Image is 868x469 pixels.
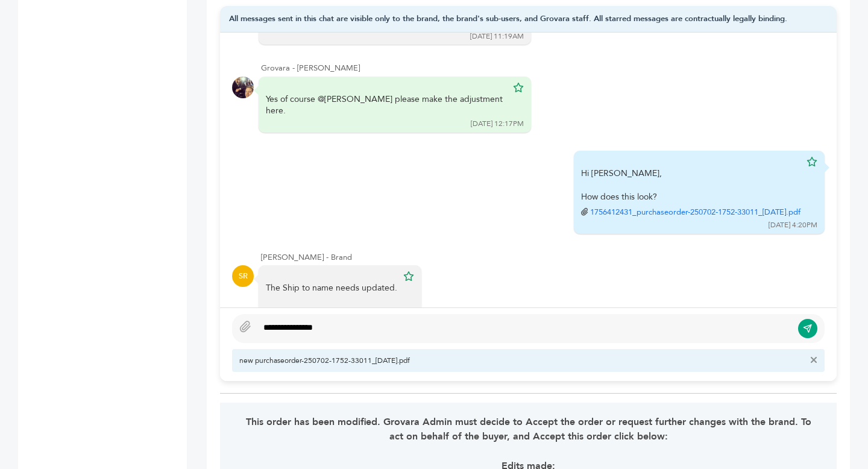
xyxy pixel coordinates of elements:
[590,207,800,218] a: 1756412431_purchaseorder-250702-1752-33011_[DATE].pdf
[232,265,254,287] div: SR
[266,306,397,318] div: [PERSON_NAME]
[266,282,397,318] div: The Ship to name needs updated.
[581,168,800,218] div: Hi [PERSON_NAME],
[581,191,800,203] div: How does this look?
[261,252,825,263] div: [PERSON_NAME] - Brand
[220,6,837,33] div: All messages sent in this chat are visible only to the brand, the brand's sub-users, and Grovara ...
[470,31,524,42] div: [DATE] 11:19AM
[239,356,804,366] span: new purchaseorder-250702-1752-33011_[DATE].pdf
[266,93,507,117] div: Yes of course @[PERSON_NAME] please make the adjustment here.
[245,415,812,444] p: This order has been modified. Grovara Admin must decide to Accept the order or request further ch...
[261,63,825,74] div: Grovara - [PERSON_NAME]
[769,220,817,230] div: [DATE] 4:20PM
[471,119,524,129] div: [DATE] 12:17PM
